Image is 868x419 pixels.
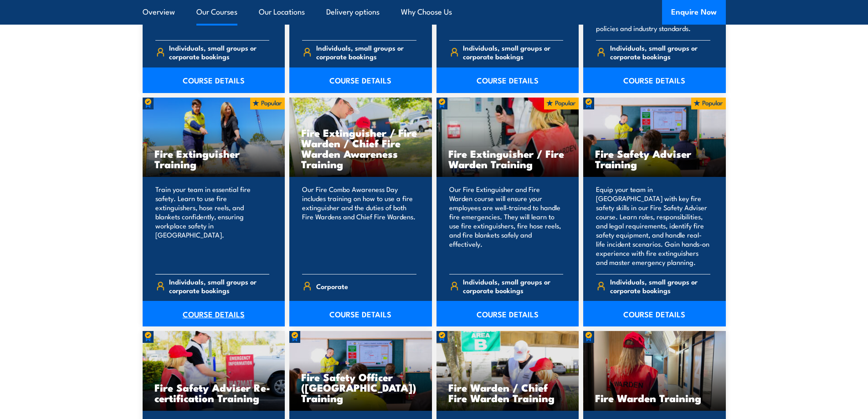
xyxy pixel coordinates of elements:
p: Equip your team in [GEOGRAPHIC_DATA] with key fire safety skills in our Fire Safety Adviser cours... [596,185,710,267]
h3: Fire Extinguisher / Fire Warden Training [448,148,567,169]
a: COURSE DETAILS [143,301,285,326]
h3: Fire Safety Adviser Re-certification Training [154,382,273,403]
span: Individuals, small groups or corporate bookings [463,43,563,61]
p: Our Fire Extinguisher and Fire Warden course will ensure your employees are well-trained to handl... [449,185,564,267]
span: Individuals, small groups or corporate bookings [610,277,710,295]
h3: Fire Safety Adviser Training [595,148,714,169]
span: Individuals, small groups or corporate bookings [169,43,269,61]
p: Train your team in essential fire safety. Learn to use fire extinguishers, hose reels, and blanke... [155,185,270,267]
span: Corporate [316,279,348,293]
a: COURSE DETAILS [583,301,726,326]
h3: Fire Safety Officer ([GEOGRAPHIC_DATA]) Training [301,372,420,403]
a: COURSE DETAILS [437,67,579,93]
span: Individuals, small groups or corporate bookings [463,277,563,295]
span: Individuals, small groups or corporate bookings [316,43,416,61]
h3: Fire Extinguisher / Fire Warden / Chief Fire Warden Awareness Training [301,127,420,169]
a: COURSE DETAILS [289,301,432,326]
p: Our Fire Combo Awareness Day includes training on how to use a fire extinguisher and the duties o... [302,185,416,267]
a: COURSE DETAILS [143,67,285,93]
a: COURSE DETAILS [437,301,579,326]
span: Individuals, small groups or corporate bookings [169,277,269,295]
h3: Fire Warden Training [595,393,714,403]
span: Individuals, small groups or corporate bookings [610,43,710,61]
h3: Fire Warden / Chief Fire Warden Training [448,382,567,403]
a: COURSE DETAILS [289,67,432,93]
h3: Fire Extinguisher Training [154,148,273,169]
a: COURSE DETAILS [583,67,726,93]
